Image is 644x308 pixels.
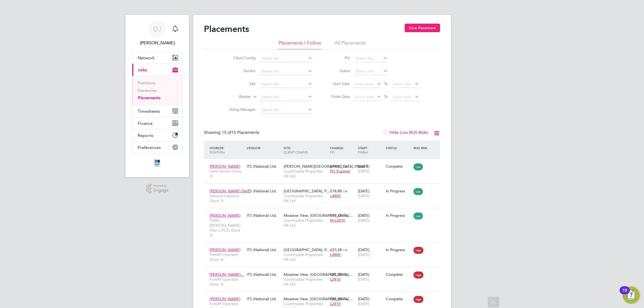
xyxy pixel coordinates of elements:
[225,56,256,60] label: Client Config
[330,218,345,223] span: M-L2410
[284,272,353,277] span: Meadow View, [GEOGRAPHIC_DATA]…
[210,252,244,262] span: Forklift Operator (Zone 3)
[284,277,327,287] span: Countryside Properties UK Ltd
[132,117,182,129] button: Finance
[279,40,321,49] li: Placements I Follow
[208,186,440,190] a: [PERSON_NAME] De…General Labourer (Zone 3)ITS (National) Ltd.[GEOGRAPHIC_DATA], P…Countryside Pro...
[245,210,282,221] div: ITS (National) Ltd.
[382,80,389,87] span: To
[358,277,369,282] span: [DATE]
[132,52,182,64] button: Network
[330,296,342,301] span: £24.00
[414,247,423,254] span: High
[330,189,342,193] span: £18.88
[414,296,423,303] span: High
[330,193,341,198] span: L4800
[153,188,169,193] span: Engage
[414,163,423,170] span: Low
[210,247,240,252] span: [PERSON_NAME]
[284,164,368,169] span: [PERSON_NAME][GEOGRAPHIC_DATA] (Phase 1
[330,164,342,169] span: £19.45
[358,146,368,154] span: / Finish
[330,252,341,257] span: L4800
[414,188,423,195] span: Low
[222,130,231,135] span: 15 of
[132,105,182,117] button: Timesheets
[357,245,385,260] div: [DATE]
[405,24,440,32] button: New Placement
[284,146,308,154] span: / Client Config
[132,64,182,76] button: Jobs
[284,218,327,228] span: Countryside Properties UK Ltd
[284,296,353,301] span: Meadow View, [GEOGRAPHIC_DATA]…
[208,210,440,215] a: [PERSON_NAME]Traffic [PERSON_NAME] (Non CPCS) (Zone 3)ITS (National) Ltd.Meadow View, [GEOGRAPHIC...
[354,55,388,62] input: Search for...
[132,76,182,105] div: Jobs
[210,277,244,287] span: Forklift Operator (Zone 3)
[210,164,240,169] span: [PERSON_NAME]
[259,80,312,88] input: Search for...
[132,129,182,141] button: Reports
[326,56,350,60] label: PO
[357,143,385,157] div: Start
[343,273,347,277] span: / hr
[245,143,282,153] div: Vendor
[245,161,282,171] div: ITS (National) Ltd.
[386,272,411,277] div: Complete
[126,15,189,177] nav: Main navigation
[357,161,385,176] div: [DATE]
[153,25,161,32] span: DJ
[245,269,282,280] div: ITS (National) Ltd.
[210,272,244,277] span: [PERSON_NAME]…
[329,143,357,157] div: Charge
[414,212,423,219] span: Low
[245,245,282,255] div: ITS (National) Ltd.
[343,164,347,168] span: / hr
[208,269,440,274] a: [PERSON_NAME]…Forklift Operator (Zone 3)ITS (National) Ltd.Meadow View, [GEOGRAPHIC_DATA]…Country...
[138,109,160,114] span: Timesheets
[208,143,245,157] div: Worker
[622,290,627,297] div: 10
[138,88,157,93] a: Vacancies
[132,159,182,167] a: Go to home page
[245,294,282,304] div: ITS (National) Ltd.
[357,269,385,284] div: [DATE]
[343,248,347,252] span: / hr
[386,296,411,301] div: Complete
[225,81,256,86] label: Site
[220,94,251,100] label: Worker
[326,81,350,86] label: Start Date
[210,213,240,218] span: [PERSON_NAME]
[358,193,369,198] span: [DATE]
[343,297,347,301] span: / hr
[210,218,244,237] span: Traffic [PERSON_NAME] (Non CPCS) (Zone 3)
[284,213,353,218] span: Meadow View, [GEOGRAPHIC_DATA]…
[138,95,160,100] a: Placements
[358,218,369,223] span: [DATE]
[354,68,388,75] input: Select one
[138,121,153,126] span: Finance
[138,55,155,60] span: Network
[330,146,344,154] span: / PO
[330,272,342,277] span: £24.00
[358,301,369,306] span: [DATE]
[412,143,431,153] div: IR35 Risk
[335,40,366,49] li: All Placements
[259,55,312,62] input: Search for...
[222,130,259,135] span: 15 Placements
[153,159,161,167] img: itsconstruction-logo-retina.png
[138,145,161,150] span: Preferences
[210,193,244,203] span: General Labourer (Zone 3)
[210,296,240,301] span: [PERSON_NAME]
[153,184,169,188] span: Powered by
[284,193,327,203] span: Countryside Properties UK Ltd
[343,214,347,218] span: / hr
[204,130,260,135] div: Showing
[208,244,440,249] a: [PERSON_NAME]Forklift Operator (Zone 3)ITS (National) Ltd.[GEOGRAPHIC_DATA], P…Countryside Proper...
[386,213,411,218] div: In Progress
[245,186,282,196] div: ITS (National) Ltd.
[330,301,341,306] span: L2410
[138,133,153,138] span: Reports
[386,247,411,252] div: In Progress
[225,107,256,112] label: Hiring Manager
